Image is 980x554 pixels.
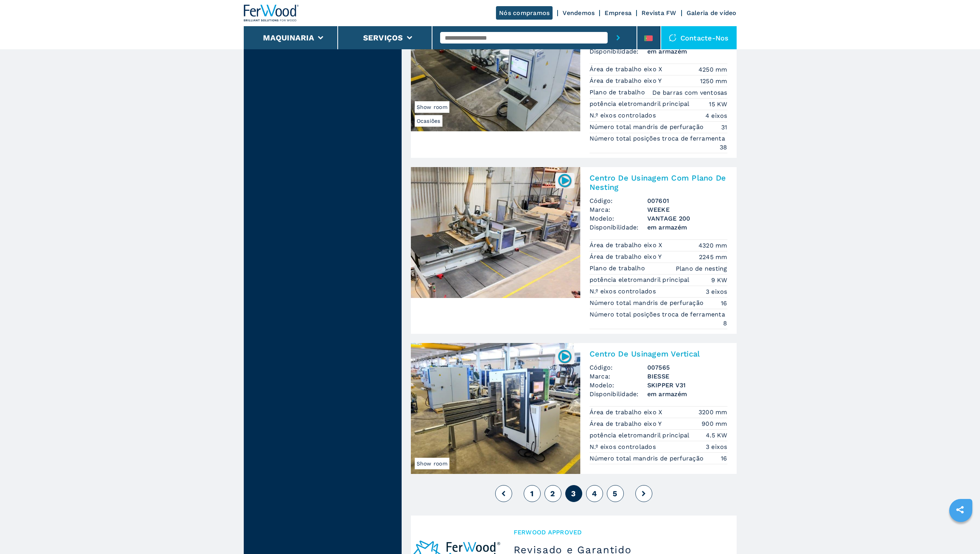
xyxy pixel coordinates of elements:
[590,205,647,214] span: Marca:
[590,420,664,428] p: Área de trabalho eixo Y
[563,9,595,17] a: Vendemos
[590,299,706,307] p: Número total mandris de perfuração
[661,26,737,49] div: Contacte-nos
[720,143,727,152] em: 38
[411,0,580,131] img: Centro De Usinagem Com Ventosas WEEKE BHC 500
[590,196,647,205] span: Código:
[590,65,665,74] p: Área de trabalho eixo X
[590,123,706,131] p: Número total mandris de perfuração
[557,173,572,188] img: 007601
[607,485,624,502] button: 5
[590,408,665,417] p: Área de trabalho eixo X
[415,458,449,469] span: Show room
[524,485,541,502] button: 1
[363,33,403,42] button: Serviços
[699,241,727,250] em: 4320 mm
[544,485,561,502] button: 2
[706,442,727,451] em: 3 eixos
[590,310,727,319] p: Número total posições troca de ferramenta
[702,419,727,428] em: 900 mm
[514,528,724,537] span: Ferwood Approved
[590,372,647,381] span: Marca:
[590,349,727,358] h2: Centro De Usinagem Vertical
[590,264,647,273] p: Plano de trabalho
[571,489,576,498] span: 3
[647,381,727,390] h3: SKIPPER V31
[669,34,677,42] img: Contacte-nos
[700,77,727,85] em: 1250 mm
[586,485,603,502] button: 4
[590,241,665,249] p: Área de trabalho eixo X
[947,519,974,548] iframe: Chat
[709,100,727,109] em: 15 KW
[706,431,727,440] em: 4.5 KW
[590,173,727,192] h2: Centro De Usinagem Com Plano De Nesting
[647,223,727,232] span: em armazém
[557,349,572,364] img: 007565
[723,319,727,328] em: 8
[496,6,553,20] a: Nós compramos
[590,134,727,143] p: Número total posições troca de ferramenta
[263,33,314,42] button: Maquinaria
[613,489,617,498] span: 5
[590,214,647,223] span: Modelo:
[590,111,658,120] p: N.º eixos controlados
[699,408,727,417] em: 3200 mm
[647,196,727,205] h3: 007601
[590,276,692,284] p: potência eletromandril principal
[592,489,597,498] span: 4
[411,167,580,298] img: Centro De Usinagem Com Plano De Nesting WEEKE VANTAGE 200
[590,100,692,108] p: potência eletromandril principal
[411,0,737,158] a: Centro De Usinagem Com Ventosas WEEKE BHC 500OcasiõesShow room006351Centro De Usinagem Com Ventos...
[590,287,658,296] p: N.º eixos controlados
[550,489,555,498] span: 2
[647,390,727,398] span: em armazém
[647,363,727,372] h3: 007565
[699,253,727,261] em: 2245 mm
[590,223,647,232] span: Disponibilidade:
[699,65,727,74] em: 4250 mm
[590,454,706,463] p: Número total mandris de perfuração
[676,264,727,273] em: Plano de nesting
[590,77,664,85] p: Área de trabalho eixo Y
[721,454,727,463] em: 16
[647,205,727,214] h3: WEEKE
[415,115,442,127] span: Ocasiões
[705,111,727,120] em: 4 eixos
[590,47,647,56] span: Disponibilidade:
[411,167,737,334] a: Centro De Usinagem Com Plano De Nesting WEEKE VANTAGE 200007601Centro De Usinagem Com Plano De Ne...
[530,489,534,498] span: 1
[647,214,727,223] h3: VANTAGE 200
[411,343,737,474] a: Centro De Usinagem Vertical BIESSE SKIPPER V31Show room007565Centro De Usinagem VerticalCódigo:00...
[647,372,727,381] h3: BIESSE
[590,363,647,372] span: Código:
[590,88,647,97] p: Plano de trabalho
[721,123,727,132] em: 31
[706,287,727,296] em: 3 eixos
[721,299,727,308] em: 16
[647,47,727,56] span: em armazém
[711,276,727,285] em: 9 KW
[590,253,664,261] p: Área de trabalho eixo Y
[590,381,647,390] span: Modelo:
[652,88,727,97] em: De barras com ventosas
[687,9,737,17] a: Galeria de vídeo
[608,26,629,49] button: submit-button
[411,343,580,474] img: Centro De Usinagem Vertical BIESSE SKIPPER V31
[950,500,970,519] a: sharethis
[605,9,632,17] a: Empresa
[590,431,692,440] p: potência eletromandril principal
[642,9,677,17] a: Revista FW
[590,390,647,398] span: Disponibilidade:
[244,5,299,22] img: Ferwood
[590,443,658,451] p: N.º eixos controlados
[415,101,449,113] span: Show room
[565,485,582,502] button: 3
